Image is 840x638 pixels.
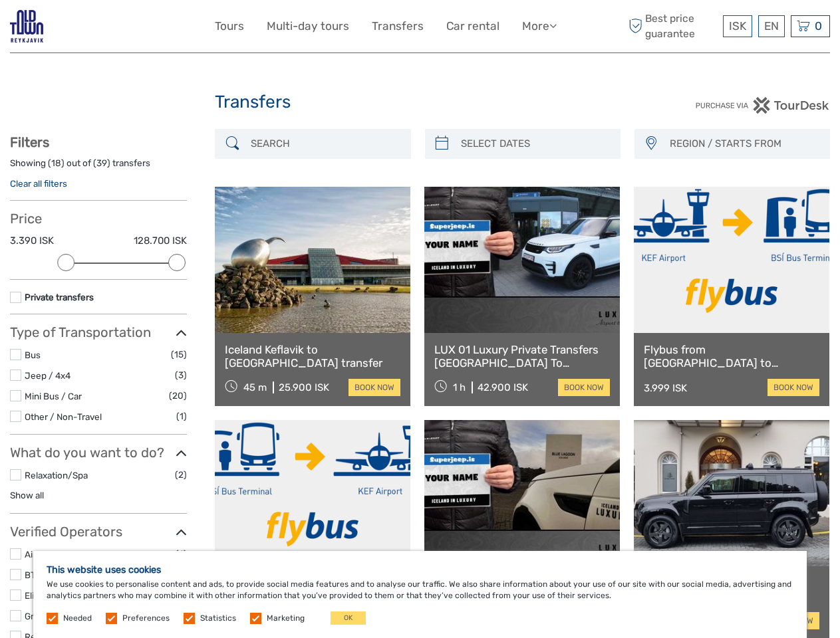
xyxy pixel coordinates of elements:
a: Show all [10,490,44,500]
a: Private transfers [25,292,94,302]
a: Bus [25,350,41,360]
span: ISK [729,19,746,33]
span: (2) [175,467,187,482]
span: (3) [175,368,187,383]
a: Gray Line [GEOGRAPHIC_DATA] [25,611,156,621]
h3: Price [10,211,187,227]
div: 25.900 ISK [279,381,329,393]
div: Showing ( ) out of ( ) transfers [10,157,187,177]
label: Needed [63,613,92,624]
span: (4) [176,546,187,562]
button: OK [331,611,366,625]
p: We're away right now. Please check back later! [19,23,150,34]
a: book now [349,379,400,396]
label: 18 [51,157,61,169]
span: 45 m [243,381,267,393]
label: 128.700 ISK [134,234,187,248]
button: REGION / STARTS FROM [664,133,823,155]
a: Transfers [372,17,424,36]
h3: Verified Operators [10,524,187,540]
div: EN [758,15,785,37]
h3: What do you want to do? [10,445,187,461]
a: Relaxation/Spa [25,470,88,480]
div: 42.900 ISK [478,381,528,393]
span: 0 [813,19,824,33]
a: Tours [215,17,244,36]
a: Clear all filters [10,178,67,189]
a: book now [768,379,819,396]
a: Mini Bus / Car [25,391,82,401]
label: Preferences [122,613,170,624]
a: Car rental [446,17,499,36]
label: 39 [96,157,107,169]
div: We use cookies to personalise content and ads, to provide social media features and to analyse ou... [33,551,807,638]
h1: Transfers [215,92,625,113]
a: Flybus from [GEOGRAPHIC_DATA] to [GEOGRAPHIC_DATA] BSÍ [644,343,819,370]
span: (15) [171,347,187,362]
button: Open LiveChat chat widget [153,21,169,37]
span: (1) [176,409,187,424]
label: 3.390 ISK [10,234,54,248]
a: Multi-day tours [267,17,349,36]
span: Best price guarantee [625,11,720,41]
a: Other / Non-Travel [25,411,102,422]
h5: This website uses cookies [47,564,793,576]
a: Airport Direct [25,549,80,560]
input: SELECT DATES [456,132,614,156]
img: PurchaseViaTourDesk.png [695,97,830,114]
strong: Filters [10,134,49,150]
input: SEARCH [245,132,404,156]
a: Elite-Chauffeur [25,590,88,601]
label: Statistics [200,613,236,624]
h3: Type of Transportation [10,324,187,340]
a: book now [558,379,610,396]
img: 3594-675a8020-bb5e-44e2-ad73-0542bc91ef0d_logo_small.jpg [10,10,43,43]
span: (20) [169,388,187,403]
span: 1 h [453,381,466,393]
a: LUX 01 Luxury Private Transfers [GEOGRAPHIC_DATA] To [GEOGRAPHIC_DATA] [434,343,610,370]
a: More [522,17,557,36]
a: Jeep / 4x4 [25,370,70,381]
div: 3.999 ISK [644,382,687,394]
label: Marketing [267,613,305,624]
a: BT Travel [25,570,63,580]
a: Iceland Keflavik to [GEOGRAPHIC_DATA] transfer [225,343,400,370]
